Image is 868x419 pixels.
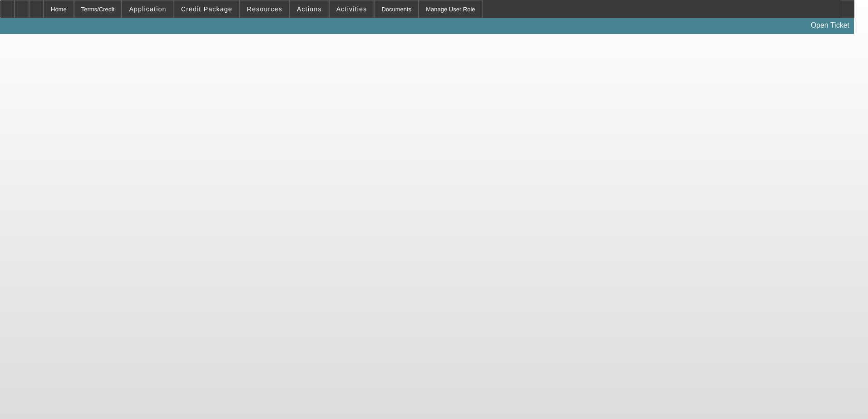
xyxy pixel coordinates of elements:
button: Application [122,0,173,18]
button: Actions [290,0,329,18]
a: Open Ticket [807,18,853,33]
span: Resources [247,5,282,13]
span: Application [129,5,166,13]
span: Actions [297,5,322,13]
button: Credit Package [174,0,239,18]
button: Activities [330,0,374,18]
span: Activities [336,5,367,13]
span: Credit Package [181,5,232,13]
button: Resources [240,0,289,18]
